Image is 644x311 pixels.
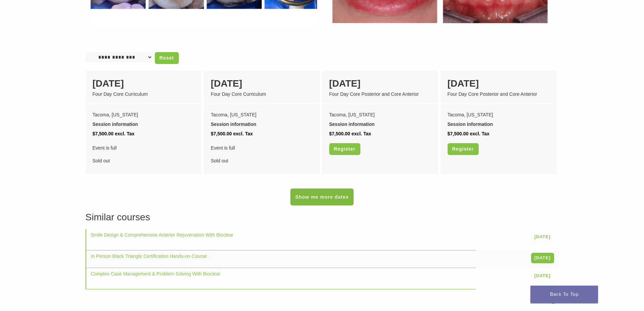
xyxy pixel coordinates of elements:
span: $7,500.00 [329,131,350,136]
span: Event is full [211,143,313,153]
a: In Person Black Triangle Certification Hands-on Course [91,253,207,259]
span: $7,500.00 [211,131,232,136]
a: [DATE] [531,231,554,242]
span: $7,500.00 [448,131,469,136]
a: Register [448,143,479,155]
div: Session information [211,119,313,129]
div: [DATE] [211,76,313,91]
div: Four Day Core Posterior and Core Anterior [329,91,431,98]
div: Tacoma, [US_STATE] [211,110,313,119]
div: Session information [448,119,549,129]
span: excl. Tax [233,131,253,136]
div: Four Day Core Curriculum [211,91,313,98]
div: Four Day Core Curriculum [93,91,194,98]
a: [DATE] [531,253,554,263]
a: Register [329,143,360,155]
h3: Similar courses [86,210,559,224]
span: excl. Tax [115,131,135,136]
a: Powered by [530,298,559,302]
div: [DATE] [93,76,194,91]
a: Show me more dates [290,188,353,205]
div: Tacoma, [US_STATE] [448,110,549,119]
div: Tacoma, [US_STATE] [93,110,194,119]
a: Smile Design & Comprehensive Anterior Rejuvenation With Bioclear [91,232,234,238]
div: Sold out [93,143,194,165]
span: $7,500.00 [93,131,114,136]
div: Four Day Core Posterior and Core Anterior [448,91,549,98]
div: Session information [329,119,431,129]
div: Session information [93,119,194,129]
a: Back To Top [530,286,598,303]
div: Tacoma, [US_STATE] [329,110,431,119]
a: [DATE] [531,270,554,281]
span: excl. Tax [470,131,490,136]
span: Event is full [93,143,194,153]
div: Sold out [211,143,313,165]
a: Complex Case Management & Problem Solving With Bioclear [91,271,220,276]
div: [DATE] [329,76,431,91]
span: excl. Tax [352,131,371,136]
div: [DATE] [448,76,549,91]
a: Reset [155,52,179,64]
